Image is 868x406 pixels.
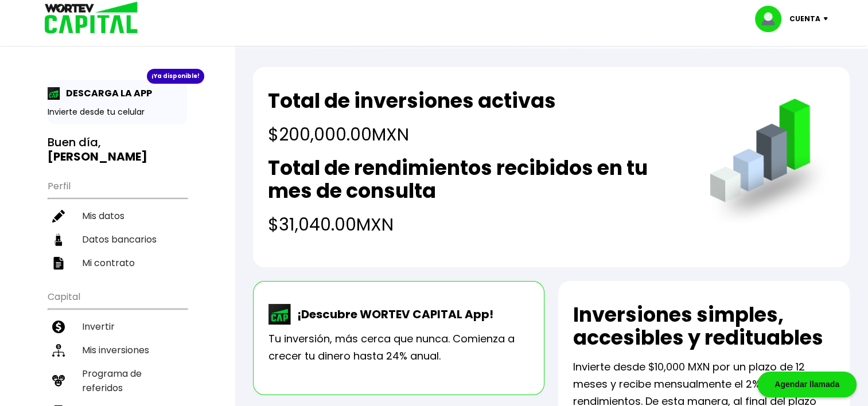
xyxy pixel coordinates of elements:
b: [PERSON_NAME] [48,149,147,165]
img: recomiendanos-icon.9b8e9327.svg [52,374,65,387]
img: contrato-icon.f2db500c.svg [52,257,65,270]
img: wortev-capital-app-icon [268,304,291,325]
p: Cuenta [789,10,820,28]
a: Mis datos [48,204,187,228]
a: Mi contrato [48,251,187,275]
h4: $31,040.00 MXN [268,212,687,237]
img: profile-image [755,6,789,32]
h2: Inversiones simples, accesibles y redituables [573,303,835,349]
img: datos-icon.10cf9172.svg [52,233,65,246]
img: grafica.516fef24.png [704,99,835,229]
a: Programa de referidos [48,362,187,400]
a: Mis inversiones [48,338,187,362]
img: app-icon [48,87,60,100]
img: editar-icon.952d3147.svg [52,210,65,222]
div: ¡Ya disponible! [147,69,204,84]
a: Invertir [48,315,187,338]
a: Datos bancarios [48,228,187,251]
h4: $200,000.00 MXN [268,122,556,147]
h2: Total de rendimientos recibidos en tu mes de consulta [268,157,687,202]
h2: Total de inversiones activas [268,89,556,112]
img: invertir-icon.b3b967d7.svg [52,321,65,333]
p: Tu inversión, más cerca que nunca. Comienza a crecer tu dinero hasta 24% anual. [268,330,529,365]
img: inversiones-icon.6695dc30.svg [52,344,65,357]
h3: Buen día, [48,135,187,164]
p: Invierte desde tu celular [48,106,187,118]
ul: Perfil [48,173,187,275]
img: icon-down [820,17,836,21]
p: ¡Descubre WORTEV CAPITAL App! [291,306,493,323]
p: DESCARGA LA APP [60,86,152,100]
div: Agendar llamada [757,372,857,397]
